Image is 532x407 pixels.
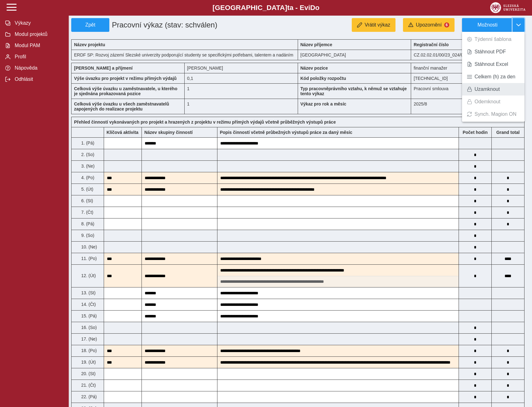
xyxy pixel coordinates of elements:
div: 1 [185,99,298,114]
span: Profil [13,54,63,60]
b: Popis činností včetně průbežných výstupů práce za daný měsíc [220,130,352,135]
span: 9. (So) [80,233,94,238]
span: Modul PAM [13,43,63,48]
div: finanční manažer [411,63,525,73]
button: Upozornění6 [403,18,455,32]
b: Klíčová aktivita [107,130,138,135]
span: 21. (Čt) [80,383,96,388]
button: Možnosti [462,18,513,32]
button: Zpět [71,18,109,32]
div: 1 [185,83,298,99]
b: Název pozice [301,66,328,71]
div: [GEOGRAPHIC_DATA] [298,50,411,60]
span: 4. (Po) [80,175,94,180]
b: Celková výše úvazku u zaměstnavatele, u kterého je sjednána prokazovaná pozice [74,86,177,96]
span: 13. (St) [80,290,96,295]
span: 16. (So) [80,325,97,330]
span: 14. (Čt) [80,302,96,307]
b: Počet hodin [459,130,491,135]
b: Registrační číslo [414,42,449,47]
span: t [287,4,289,12]
span: Nápověda [13,65,63,71]
b: Celková výše úvazku u všech zaměstnavatelů zapojených do realizace projektu [74,101,169,111]
span: Zpět [74,22,107,28]
span: Upozornění [416,22,442,28]
span: 19. (Út) [80,360,96,365]
img: logo_web_su.png [490,2,525,13]
div: ERDF SP: Rozvoj zázemí Slezské univerzity podporující studenty se specifickými potřebami, talente... [71,50,298,60]
b: Výše úvazku pro projekt v režimu přímých výdajů [74,76,177,81]
span: 17. (Ne) [80,336,97,341]
span: Odhlásit [13,76,63,82]
div: CZ.02.02.01/00/23_024/0008946 [411,50,525,60]
div: Pracovní smlouva [411,83,525,99]
b: Kód položky rozpočtu [301,76,346,81]
b: Suma za den přes všechny výkazy [492,130,524,135]
span: 5. (Út) [80,187,93,192]
span: 15. (Pá) [80,313,97,318]
span: Vrátit výkaz [365,22,390,28]
span: Uzamknout [475,87,500,92]
span: 10. (Ne) [80,244,97,249]
b: Výkaz pro rok a měsíc [301,101,346,106]
b: Název příjemce [301,42,332,47]
div: 2025/8 [411,99,525,114]
span: 12. (Út) [80,273,96,278]
div: 0,8 h / den. 4 h / týden. [185,73,298,83]
span: Modul projektů [13,32,63,37]
span: 3. (Ne) [80,164,95,169]
span: Možnosti [467,22,508,28]
b: Přehled činností vykonávaných pro projekt a hrazených z projektu v režimu přímých výdajů včetně p... [74,120,336,125]
b: [GEOGRAPHIC_DATA] a - Evi [19,4,513,12]
span: D [310,4,315,12]
b: Typ pracovněprávního vztahu, k němuž se vztahuje tento výkaz [301,86,407,96]
span: 8. (Pá) [80,221,94,226]
span: 6 [444,22,449,27]
b: [PERSON_NAME] a příjmení [74,66,132,71]
button: Vrátit výkaz [352,18,395,32]
b: Název projektu [74,42,105,47]
span: Stáhnout Excel [475,62,508,67]
div: [TECHNICAL_ID] [411,73,525,83]
h1: Pracovní výkaz (stav: schválen) [109,18,262,32]
span: 2. (So) [80,152,94,157]
span: 1. (Pá) [80,140,94,145]
span: 20. (St) [80,371,96,376]
span: 18. (Po) [80,348,97,353]
span: Stáhnout PDF [475,49,506,54]
div: [PERSON_NAME] [185,63,298,73]
span: Výkazy [13,20,63,26]
span: 6. (St) [80,198,93,203]
span: o [315,4,320,12]
span: Celkem (h) za den [475,74,515,79]
b: Název skupiny činností [144,130,193,135]
span: 11. (Po) [80,256,97,261]
span: 7. (Čt) [80,210,93,215]
span: 22. (Pá) [80,394,97,399]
